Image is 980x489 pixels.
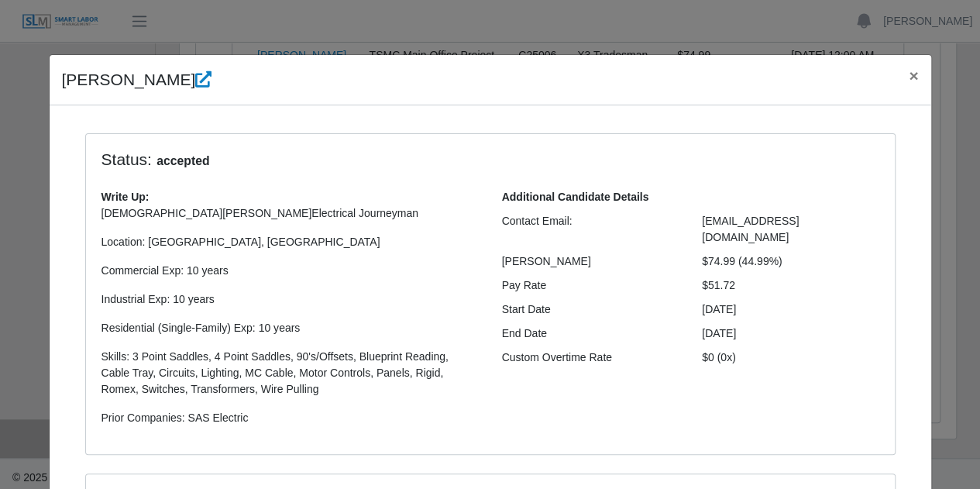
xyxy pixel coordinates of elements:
[101,410,479,426] p: Prior Companies: SAS Electric
[101,291,479,308] p: Industrial Exp: 10 years
[909,67,918,84] span: ×
[490,213,691,246] div: Contact Email:
[690,253,891,270] div: $74.99 (44.99%)
[101,191,150,203] b: Write Up:
[101,150,679,170] h4: Status:
[101,263,479,279] p: Commercial Exp: 10 years
[690,277,891,294] div: $51.72
[101,205,479,222] p: [DEMOGRAPHIC_DATA][PERSON_NAME]Electrical Journeyman
[490,350,691,366] div: Custom Overtime Rate
[896,55,930,96] button: Close
[502,191,649,203] b: Additional Candidate Details
[702,351,736,363] span: $0 (0x)
[490,253,691,270] div: [PERSON_NAME]
[101,320,479,336] p: Residential (Single-Family) Exp: 10 years
[152,152,215,170] span: accepted
[490,301,691,318] div: Start Date
[101,234,479,250] p: Location: [GEOGRAPHIC_DATA], [GEOGRAPHIC_DATA]
[62,67,212,92] h4: [PERSON_NAME]
[702,215,799,243] span: [EMAIL_ADDRESS][DOMAIN_NAME]
[690,301,891,318] div: [DATE]
[490,277,691,294] div: Pay Rate
[490,325,691,342] div: End Date
[101,349,479,398] p: Skills: 3 Point Saddles, 4 Point Saddles, 90's/Offsets, Blueprint Reading, Cable Tray, Circuits, ...
[702,327,736,339] span: [DATE]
